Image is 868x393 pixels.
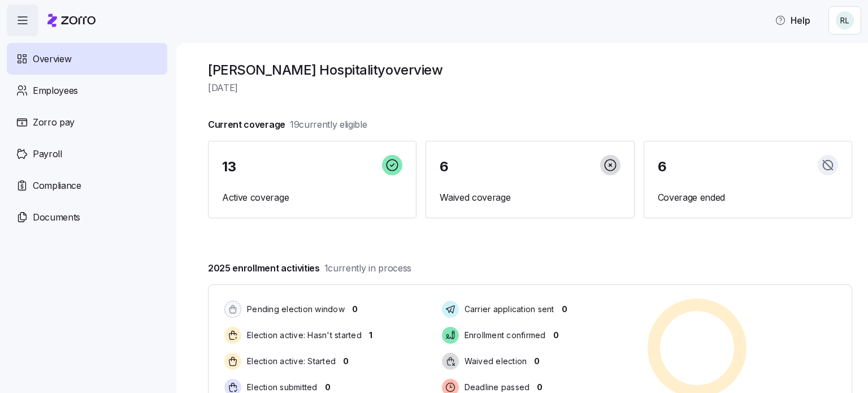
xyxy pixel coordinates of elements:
[7,75,167,106] a: Employees
[208,261,411,275] span: 2025 enrollment activities
[324,261,411,275] span: 1 currently in process
[325,382,331,393] span: 0
[553,330,559,341] span: 0
[658,191,838,205] span: Coverage ended
[33,52,71,66] span: Overview
[222,160,236,174] span: 13
[7,201,167,233] a: Documents
[775,14,810,27] span: Help
[461,382,530,393] span: Deadline passed
[537,382,542,393] span: 0
[440,191,620,205] span: Waived coverage
[836,11,854,29] img: 30a8f389b6ea91f54e2de2955a4db355
[290,118,367,132] span: 19 currently eligible
[562,304,567,315] span: 0
[222,191,402,205] span: Active coverage
[658,160,667,174] span: 6
[33,147,62,161] span: Payroll
[7,170,167,201] a: Compliance
[440,160,449,174] span: 6
[33,115,75,129] span: Zorro pay
[352,304,358,315] span: 0
[7,106,167,138] a: Zorro pay
[33,210,80,224] span: Documents
[244,382,318,393] span: Election submitted
[7,138,167,170] a: Payroll
[7,43,167,75] a: Overview
[369,330,372,341] span: 1
[766,9,819,32] button: Help
[208,118,367,132] span: Current coverage
[461,304,554,315] span: Carrier application sent
[244,330,362,341] span: Election active: Hasn't started
[33,84,78,98] span: Employees
[208,61,852,79] h1: [PERSON_NAME] Hospitality overview
[33,179,81,193] span: Compliance
[534,356,540,367] span: 0
[461,356,527,367] span: Waived election
[208,81,852,95] span: [DATE]
[244,304,345,315] span: Pending election window
[343,356,349,367] span: 0
[244,356,336,367] span: Election active: Started
[461,330,546,341] span: Enrollment confirmed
